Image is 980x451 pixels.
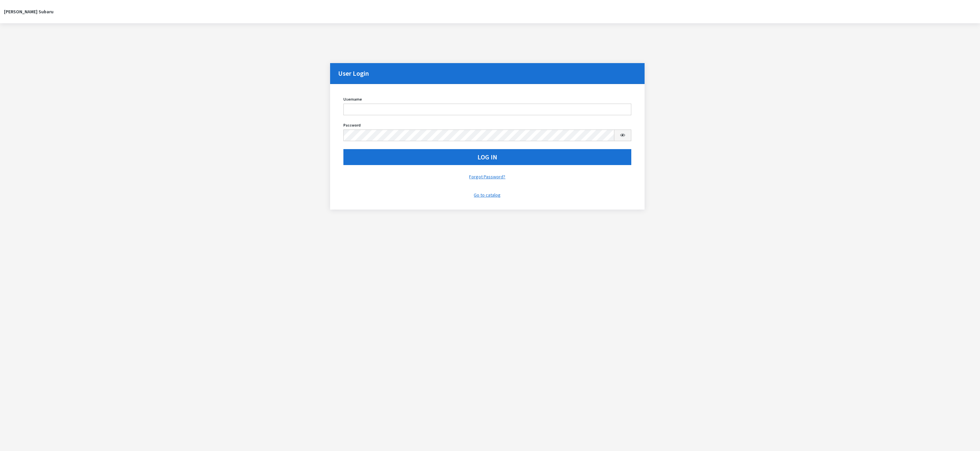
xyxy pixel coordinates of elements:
button: Show Password [614,130,631,141]
a: Go to catalog [343,191,631,199]
label: Password [343,122,361,128]
a: [PERSON_NAME] Subaru [4,9,54,15]
button: Log In [343,149,631,165]
h2: User Login [330,63,644,84]
label: Username [343,96,362,102]
a: Forgot Password? [343,173,631,181]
